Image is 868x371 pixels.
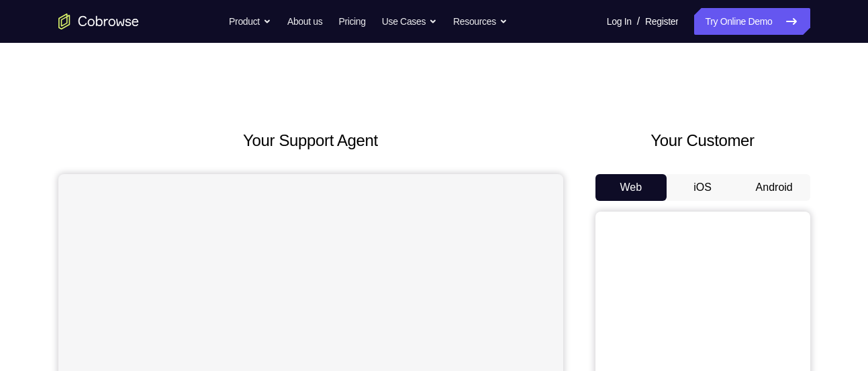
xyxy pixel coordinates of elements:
button: iOS [667,174,738,201]
a: Log In [607,8,632,35]
button: Resources [453,8,508,35]
h2: Your Support Agent [58,129,563,153]
a: Go to the home page [58,13,139,29]
span: / [637,13,640,29]
a: About us [287,8,322,35]
h2: Your Customer [595,129,810,153]
a: Try Online Demo [694,8,810,35]
button: Use Cases [382,8,437,35]
button: Product [229,8,271,35]
a: Register [645,8,678,35]
button: Android [738,174,810,201]
a: Pricing [338,8,365,35]
button: Web [595,174,667,201]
